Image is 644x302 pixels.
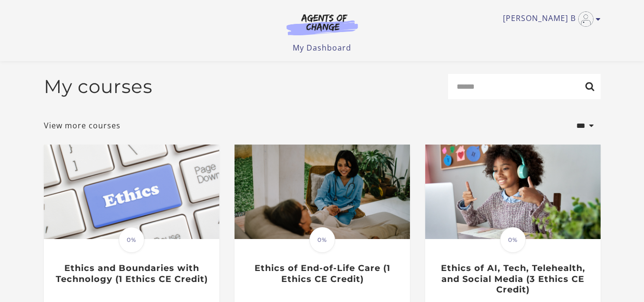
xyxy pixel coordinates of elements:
h2: My courses [44,75,153,98]
a: Toggle menu [503,11,596,27]
h3: Ethics of AI, Tech, Telehealth, and Social Media (3 Ethics CE Credit) [435,263,590,295]
a: My Dashboard [293,42,351,53]
span: 0% [500,227,526,253]
a: View more courses [44,120,121,131]
img: Agents of Change Logo [276,13,368,35]
span: 0% [309,227,335,253]
h3: Ethics and Boundaries with Technology (1 Ethics CE Credit) [54,263,209,284]
span: 0% [119,227,144,253]
h3: Ethics of End-of-Life Care (1 Ethics CE Credit) [245,263,399,284]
